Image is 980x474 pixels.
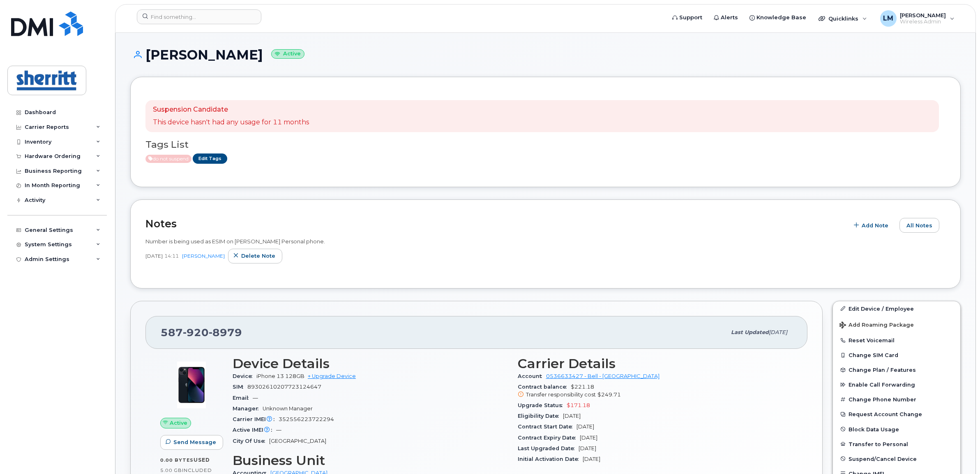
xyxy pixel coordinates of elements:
[233,427,276,433] span: Active IMEI
[833,392,960,407] button: Change Phone Number
[563,413,581,419] span: [DATE]
[849,382,915,388] span: Enable Call Forwarding
[263,405,313,412] span: Unknown Manager
[833,407,960,421] button: Request Account Change
[182,253,225,259] a: [PERSON_NAME]
[247,384,321,390] span: 89302610207723124647
[833,377,960,392] button: Enable Call Forwarding
[839,322,914,330] span: Add Roaming Package
[161,326,242,339] span: 587
[170,419,187,427] span: Active
[183,326,209,339] span: 920
[276,427,281,433] span: —
[583,456,600,462] span: [DATE]
[597,392,621,398] span: $249.71
[862,222,888,229] span: Add Note
[899,218,939,233] button: All Notes
[518,356,793,371] h3: Carrier Details
[833,348,960,362] button: Change SIM Card
[228,249,282,263] button: Delete note
[233,438,269,444] span: City Of Use
[194,457,210,463] span: used
[849,456,917,462] span: Suspend/Cancel Device
[518,384,793,398] span: $221.18
[279,416,334,422] span: 352556223722294
[518,435,580,441] span: Contract Expiry Date
[579,445,596,451] span: [DATE]
[160,435,223,450] button: Send Message
[233,416,279,422] span: Carrier IMEI
[518,384,571,390] span: Contract balance
[173,438,216,446] span: Send Message
[518,445,579,451] span: Last Upgraded Date
[233,384,247,390] span: SIM
[256,373,304,379] span: iPhone 13 128GB
[833,437,960,451] button: Transfer to Personal
[145,155,191,163] span: Active
[233,453,508,468] h3: Business Unit
[164,252,179,259] span: 14:11
[518,424,576,430] span: Contract Start Date
[233,395,253,401] span: Email
[233,356,508,371] h3: Device Details
[145,252,163,259] span: [DATE]
[518,456,583,462] span: Initial Activation Date
[833,316,960,333] button: Add Roaming Package
[849,367,916,373] span: Change Plan / Features
[833,301,960,316] a: Edit Device / Employee
[518,413,563,419] span: Eligibility Date
[731,329,769,335] span: Last updated
[160,467,182,473] span: 5.00 GB
[271,49,304,59] small: Active
[233,373,256,379] span: Device
[308,373,356,379] a: + Upgrade Device
[769,329,787,335] span: [DATE]
[580,435,597,441] span: [DATE]
[253,395,258,401] span: —
[518,373,546,379] span: Account
[833,422,960,437] button: Block Data Usage
[153,118,309,127] p: This device hasn't had any usage for 11 months
[167,360,216,410] img: image20231002-3703462-1ig824h.jpeg
[849,218,895,233] button: Add Note
[153,105,309,114] p: Suspension Candidate
[833,333,960,348] button: Reset Voicemail
[145,238,325,245] span: Number is being used as ESIM on [PERSON_NAME] Personal phone.
[145,218,844,230] h2: Notes
[567,402,590,408] span: $171.18
[906,222,932,229] span: All Notes
[546,373,659,379] a: 0536633427 - Bell - [GEOGRAPHIC_DATA]
[526,392,596,398] span: Transfer responsibility cost
[145,140,945,150] h3: Tags List
[160,457,194,463] span: 0.00 Bytes
[576,424,594,430] span: [DATE]
[269,438,326,444] span: [GEOGRAPHIC_DATA]
[833,362,960,377] button: Change Plan / Features
[209,326,242,339] span: 8979
[130,48,961,62] h1: [PERSON_NAME]
[193,153,227,164] a: Edit Tags
[233,405,263,412] span: Manager
[833,451,960,466] button: Suspend/Cancel Device
[518,402,567,408] span: Upgrade Status
[241,252,275,260] span: Delete note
